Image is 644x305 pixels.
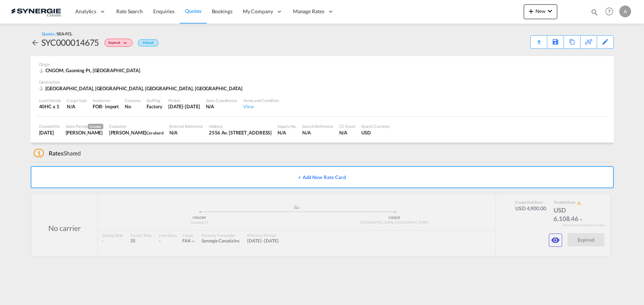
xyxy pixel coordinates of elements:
[42,31,73,36] div: Quotes /SEA-FCL
[146,130,163,135] span: Cerabord
[39,79,605,85] div: Destination
[147,103,162,110] div: Factory Stuffing
[66,123,103,129] div: Sales Person
[534,36,543,42] div: Quote PDF is not available at this time
[138,39,158,46] div: Default
[527,8,554,14] span: New
[39,98,61,103] div: Load Details
[590,8,599,16] md-icon: icon-magnify
[93,103,102,110] div: FOB
[619,6,631,17] div: A
[125,98,140,103] div: Customs
[361,129,390,136] div: USD
[125,103,140,110] div: No
[169,123,203,129] div: External Reference
[109,129,163,136] div: Normand Poulin
[147,98,162,103] div: Stuffing
[67,103,87,110] div: N/A
[527,7,535,15] md-icon: icon-plus 400-fg
[603,5,619,18] div: Help
[547,36,564,48] div: Save As Template
[302,129,333,136] div: N/A
[590,8,599,19] div: icon-magnify
[206,103,237,110] div: N/A
[109,41,121,48] span: Expired
[31,38,39,47] md-icon: icon-arrow-left
[109,123,163,129] div: Customer
[122,41,131,45] md-icon: icon-chevron-down
[31,166,614,188] button: + Add New Rate Card
[209,129,272,136] div: 2556 Av. Dalton, Québec, QC G1P 3S4
[209,123,272,129] div: Address
[603,5,616,18] span: Help
[34,149,81,157] div: Shared
[45,67,140,73] span: CNGOM, Gaoming Pt, [GEOGRAPHIC_DATA]
[39,129,60,136] div: 10 Sep 2025
[39,85,245,92] div: CAQUE, Quebec City, QC, Americas
[57,31,72,36] span: SEA-FCL
[293,8,324,15] span: Manage Rates
[169,129,203,136] div: N/A
[39,67,142,74] div: CNGOM, Gaoming Pt, Asia Pacific
[67,98,87,103] div: Cargo Type
[212,8,233,14] span: Bookings
[153,8,175,14] span: Enquiries
[278,123,296,129] div: Inquiry No.
[75,8,96,15] span: Analytics
[549,234,562,247] button: icon-eye
[361,123,390,129] div: Search Currency
[93,98,119,103] div: Incoterms
[104,39,132,47] div: Change Status Here
[49,150,63,157] span: Rates
[243,8,273,15] span: My Company
[11,3,61,20] img: 1f56c880d42311ef80fc7dca854c8e59.png
[206,98,237,103] div: Sales Coordinator
[168,98,200,103] div: Period
[243,98,279,103] div: Terms and Condition
[34,149,44,157] span: 1
[168,103,200,110] div: 14 Sep 2025
[102,103,119,110] div: - import
[66,129,103,136] div: Adriana Groposila
[116,8,143,14] span: Rate Search
[545,7,554,15] md-icon: icon-chevron-down
[88,124,103,129] span: Creator
[302,123,333,129] div: Search Reference
[278,129,296,136] div: N/A
[185,8,201,14] span: Quotes
[39,62,605,67] div: Origin
[31,36,41,48] div: icon-arrow-left
[551,236,560,245] md-icon: icon-eye
[41,36,99,48] div: SYC000014675
[534,37,543,42] md-icon: icon-download
[39,103,61,110] div: 40HC x 1
[243,103,279,110] div: View
[39,123,60,129] div: Created On
[339,123,355,129] div: CC Email
[99,36,134,48] div: Change Status Here
[339,129,355,136] div: N/A
[524,4,557,19] button: icon-plus 400-fgNewicon-chevron-down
